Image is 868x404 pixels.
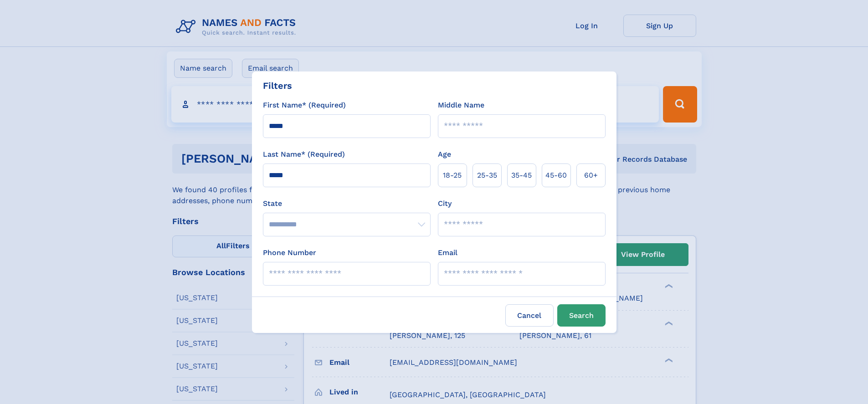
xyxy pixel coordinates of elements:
[263,79,292,92] div: Filters
[477,170,497,181] span: 25‑35
[584,170,598,181] span: 60+
[545,170,567,181] span: 45‑60
[511,170,532,181] span: 35‑45
[438,149,451,160] label: Age
[438,247,457,258] label: Email
[263,247,316,258] label: Phone Number
[505,304,554,327] label: Cancel
[263,100,346,111] label: First Name* (Required)
[557,304,606,327] button: Search
[438,100,484,111] label: Middle Name
[438,198,452,209] label: City
[263,198,431,209] label: State
[263,149,345,160] label: Last Name* (Required)
[443,170,462,181] span: 18‑25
